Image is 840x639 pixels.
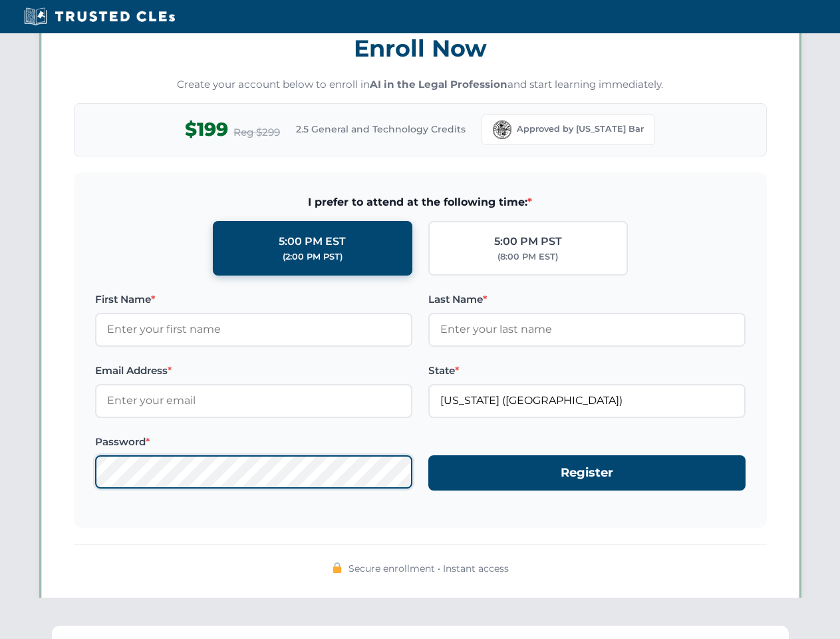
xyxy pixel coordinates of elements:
[95,292,412,308] label: First Name
[517,122,644,136] span: Approved by [US_STATE] Bar
[296,122,466,136] span: 2.5 General and Technology Credits
[497,250,558,264] div: (8:00 PM EST)
[428,455,746,491] button: Register
[283,250,343,264] div: (2:00 PM PST)
[428,384,746,417] input: Florida (FL)
[428,363,746,379] label: State
[185,114,228,144] span: $199
[95,194,746,211] span: I prefer to attend at the following time:
[493,120,511,139] img: Florida Bar
[332,562,343,573] img: 🔒
[233,124,280,140] span: Reg $299
[74,77,767,93] p: Create your account below to enroll in and start learning immediately.
[95,434,412,450] label: Password
[370,78,507,91] strong: AI in the Legal Profession
[20,7,179,27] img: Trusted CLEs
[494,233,562,250] div: 5:00 PM PST
[428,292,746,308] label: Last Name
[428,313,746,346] input: Enter your last name
[95,384,412,417] input: Enter your email
[74,27,767,69] h3: Enroll Now
[349,561,509,576] span: Secure enrollment • Instant access
[95,313,412,346] input: Enter your first name
[279,233,346,250] div: 5:00 PM EST
[95,363,412,379] label: Email Address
